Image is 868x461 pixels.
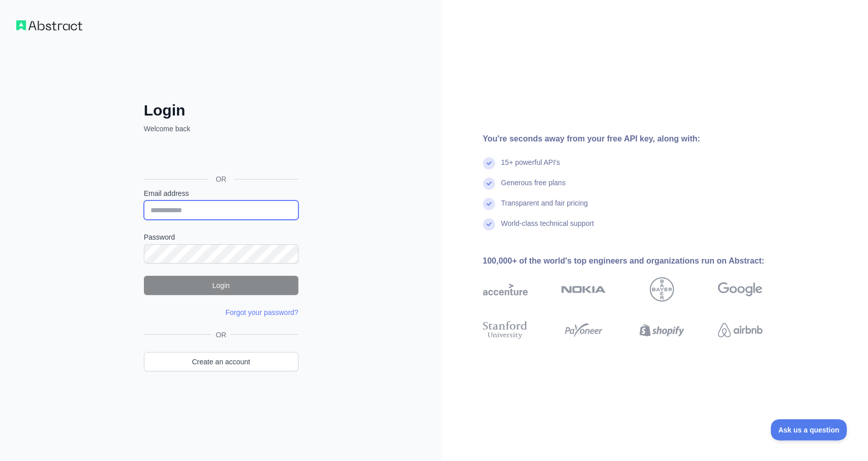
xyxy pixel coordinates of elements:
[144,101,298,120] h2: Login
[640,319,684,341] img: shopify
[144,352,298,371] a: Create an account
[501,178,566,198] div: Generous free plans
[483,198,495,210] img: check mark
[483,218,495,231] img: check mark
[144,124,298,134] p: Welcome back
[144,232,298,242] label: Password
[16,20,82,31] img: Workflow
[212,330,230,340] span: OR
[144,188,298,198] label: Email address
[561,277,606,302] img: nokia
[226,308,298,316] a: Forgot your password?
[501,157,560,178] div: 15+ powerful API's
[718,277,763,302] img: google
[650,277,674,302] img: bayer
[144,276,298,295] button: Login
[771,419,848,441] iframe: Toggle Customer Support
[718,319,763,341] img: airbnb
[501,218,594,239] div: World-class technical support
[501,198,588,218] div: Transparent and fair pricing
[139,145,302,167] iframe: Sign in with Google Button
[483,277,528,302] img: accenture
[483,178,495,190] img: check mark
[483,133,795,145] div: You're seconds away from your free API key, along with:
[483,157,495,169] img: check mark
[483,319,528,341] img: stanford university
[561,319,606,341] img: payoneer
[207,174,234,184] span: OR
[483,255,795,267] div: 100,000+ of the world's top engineers and organizations run on Abstract:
